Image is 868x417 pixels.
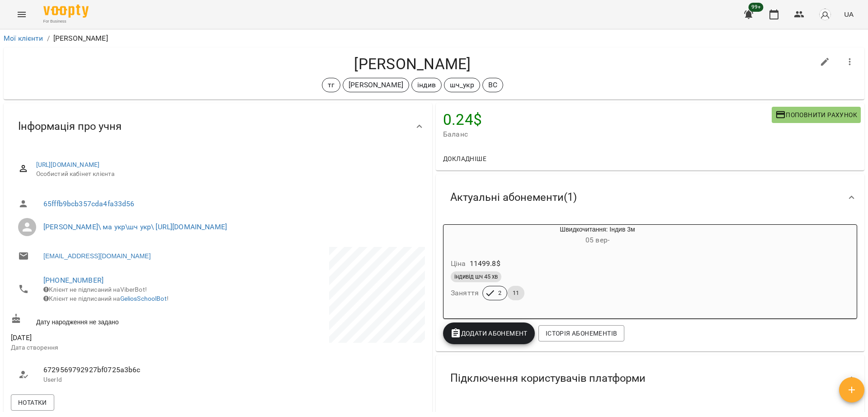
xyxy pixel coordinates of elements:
span: Поповнити рахунок [775,109,857,120]
span: Особистий кабінет клієнта [36,170,418,179]
span: 99+ [749,3,764,12]
span: Клієнт не підписаний на ! [43,295,169,302]
div: тг [322,78,340,92]
span: Докладніше [443,153,486,164]
span: Історія абонементів [546,328,617,339]
p: ВС [488,80,497,90]
p: індив [417,80,436,90]
h4: [PERSON_NAME] [11,55,814,73]
a: [EMAIL_ADDRESS][DOMAIN_NAME] [43,251,151,261]
span: Підключення користувачів платформи [450,371,646,385]
div: ВС [482,78,503,92]
a: [PHONE_NUMBER] [43,276,104,284]
p: тг [328,80,335,90]
p: 11499.8 $ [470,258,500,269]
span: For Business [43,19,89,24]
span: Додати Абонемент [450,328,528,339]
h4: 0.24 $ [443,110,772,129]
div: Інформація про учня [4,103,432,150]
a: Мої клієнти [4,34,43,43]
div: індив [411,78,442,92]
span: Клієнт не підписаний на ViberBot! [43,286,147,293]
button: Поповнити рахунок [772,107,861,123]
p: [PERSON_NAME] [349,80,403,90]
p: UserId [43,375,209,384]
span: 11 [507,289,524,297]
p: Дата створення [11,343,216,352]
div: шч_укр [444,78,480,92]
nav: breadcrumb [4,33,864,44]
div: Підключення користувачів платформи [436,355,864,402]
a: [PERSON_NAME]\ ма укр\шч укр\ [URL][DOMAIN_NAME] [43,223,227,231]
button: Докладніше [439,151,490,167]
li: / [47,33,50,44]
button: Нотатки [11,394,54,411]
img: avatar_s.png [819,8,831,21]
p: шч_укр [450,80,474,90]
span: Актуальні абонементи ( 1 ) [450,190,577,204]
a: 65fffb9bcb357cda4fa33d56 [43,199,135,208]
span: індивід шч 45 хв [451,273,501,281]
span: Нотатки [18,397,47,408]
span: Баланс [443,129,772,140]
h6: Ціна [451,257,466,270]
span: 2 [493,289,507,297]
div: [PERSON_NAME] [343,78,409,92]
a: GeliosSchoolBot [120,295,167,302]
button: Додати Абонемент [443,322,535,344]
img: Voopty Logo [43,5,89,18]
button: Menu [11,4,33,25]
div: Дату народження не задано [9,312,218,328]
a: [URL][DOMAIN_NAME] [36,161,100,168]
div: Швидкочитання: Індив 3м [443,225,487,246]
button: UA [840,6,857,23]
div: Актуальні абонементи(1) [436,174,864,221]
div: Швидкочитання: Індив 3м [487,225,708,246]
p: [PERSON_NAME] [53,33,108,44]
button: Швидкочитання: Індив 3м05 вер- Ціна11499.8$індивід шч 45 хвЗаняття211 [443,225,708,311]
span: UA [844,9,854,19]
button: Історія абонементів [538,325,624,341]
span: 05 вер - [585,236,609,244]
span: Інформація про учня [18,119,122,133]
h6: Заняття [451,287,479,299]
span: 6729569792927bf0725a3b6c [43,365,209,375]
span: [DATE] [11,332,216,343]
